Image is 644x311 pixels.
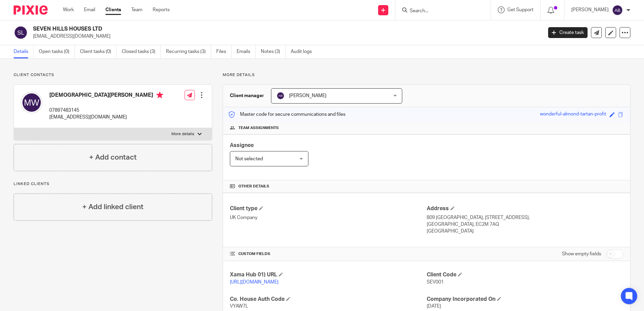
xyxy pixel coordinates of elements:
a: Team [131,6,142,13]
a: Reports [153,6,170,13]
p: UK Company [230,214,426,221]
span: Not selected [235,157,263,161]
h4: Xama Hub 01) URL [230,271,426,278]
span: [PERSON_NAME] [289,93,326,98]
span: [DATE] [427,304,441,309]
h4: + Add contact [89,152,137,163]
img: Pixie [14,5,48,15]
img: svg%3E [276,92,285,100]
div: wonderful-almond-tartan-profit [540,111,606,118]
p: More details [223,72,630,78]
p: Client contacts [14,72,212,78]
a: Files [216,45,232,58]
p: Master code for secure communications and files [228,111,345,118]
input: Search [409,8,470,14]
h3: Client manager [230,92,264,99]
h4: [DEMOGRAPHIC_DATA][PERSON_NAME] [49,92,163,100]
a: Emails [237,45,256,58]
a: Notes (3) [261,45,286,58]
h4: + Add linked client [82,202,143,212]
h4: CUSTOM FIELDS [230,251,426,257]
p: 07897483145 [49,107,163,114]
h2: SEVEN HILLS HOUSES LTD [33,25,437,33]
img: svg%3E [612,5,623,16]
a: Closed tasks (3) [122,45,161,58]
p: More details [171,131,194,137]
p: [GEOGRAPHIC_DATA] [427,228,623,235]
p: [PERSON_NAME] [571,6,609,13]
img: svg%3E [14,25,28,40]
span: Assignee [230,143,254,148]
span: Other details [238,184,269,189]
p: 809 [GEOGRAPHIC_DATA], [STREET_ADDRESS], [427,214,623,221]
h4: Company Incorporated On [427,296,623,303]
img: svg%3E [21,92,43,113]
a: Recurring tasks (3) [166,45,211,58]
span: VYAW7L [230,304,248,309]
a: Work [63,6,74,13]
a: Client tasks (0) [80,45,117,58]
label: Show empty fields [562,251,601,257]
span: Team assignments [238,125,279,131]
a: Clients [105,6,121,13]
h4: Address [427,205,623,212]
h4: Client type [230,205,426,212]
span: SEV001 [427,280,444,285]
p: Linked clients [14,181,212,187]
h4: Co. House Auth Code [230,296,426,303]
a: Create task [548,27,588,38]
a: Details [14,45,34,58]
p: [EMAIL_ADDRESS][DOMAIN_NAME] [33,33,538,40]
a: Audit logs [291,45,317,58]
a: Email [84,6,95,13]
h4: Client Code [427,271,623,278]
a: [URL][DOMAIN_NAME] [230,280,278,285]
p: [GEOGRAPHIC_DATA], EC2M 7AQ [427,221,623,228]
p: [EMAIL_ADDRESS][DOMAIN_NAME] [49,114,163,121]
span: Get Support [507,7,533,12]
a: Open tasks (0) [39,45,75,58]
i: Primary [156,92,163,98]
